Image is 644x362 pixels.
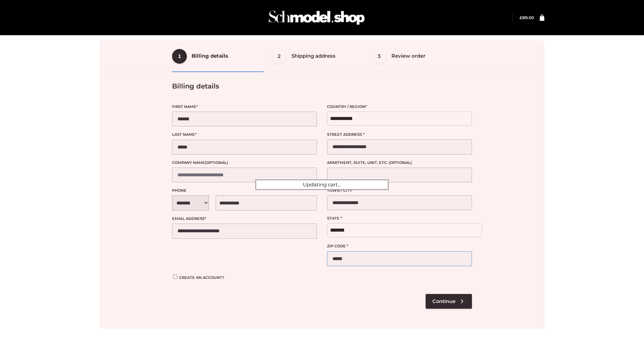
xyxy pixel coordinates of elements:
a: £89.00 [520,15,534,20]
bdi: 89.00 [520,15,534,20]
div: Updating cart... [255,179,389,190]
img: Schmodel Admin 964 [266,4,367,31]
span: £ [520,15,522,20]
